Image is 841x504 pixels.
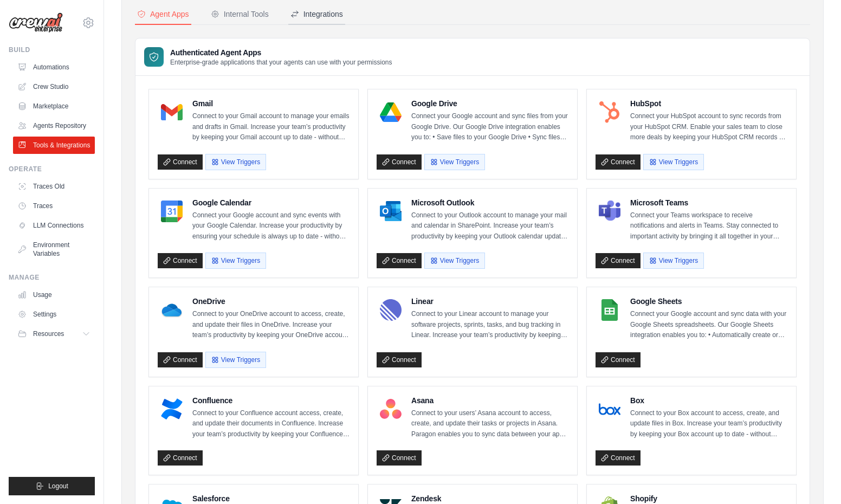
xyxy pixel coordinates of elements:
[33,329,64,338] span: Resources
[161,101,183,123] img: Gmail Logo
[288,4,345,25] button: Integrations
[596,450,641,466] a: Connect
[630,408,787,440] p: Connect to your Box account to access, create, and update files in Box. Increase your team’s prod...
[158,352,203,367] a: Connect
[380,299,402,321] img: Linear Logo
[9,273,95,282] div: Manage
[192,197,350,208] h4: Google Calendar
[630,309,787,341] p: Connect your Google account and sync data with your Google Sheets spreadsheets. Our Google Sheets...
[630,197,787,208] h4: Microsoft Teams
[192,493,350,504] h4: Salesforce
[158,253,203,268] a: Connect
[380,201,402,222] img: Microsoft Outlook Logo
[161,299,183,321] img: OneDrive Logo
[599,299,620,321] img: Google Sheets Logo
[13,137,95,154] a: Tools & Integrations
[643,154,704,170] button: View Triggers
[377,154,422,170] a: Connect
[205,352,266,368] button: View Triggers
[211,9,269,20] div: Internal Tools
[380,101,402,123] img: Google Drive Logo
[411,408,568,440] p: Connect to your users’ Asana account to access, create, and update their tasks or projects in Asa...
[192,210,350,242] p: Connect your Google account and sync events with your Google Calendar. Increase your productivity...
[13,59,95,76] a: Automations
[192,111,350,143] p: Connect to your Gmail account to manage your emails and drafts in Gmail. Increase your team’s pro...
[411,493,568,504] h4: Zendesk
[411,309,568,341] p: Connect to your Linear account to manage your software projects, sprints, tasks, and bug tracking...
[377,352,422,367] a: Connect
[205,154,266,170] button: View Triggers
[170,47,392,58] h3: Authenticated Agent Apps
[13,217,95,234] a: LLM Connections
[158,450,203,466] a: Connect
[13,98,95,115] a: Marketplace
[9,46,95,54] div: Build
[411,210,568,242] p: Connect to your Outlook account to manage your mail and calendar in SharePoint. Increase your tea...
[13,117,95,134] a: Agents Repository
[13,325,95,343] button: Resources
[599,201,620,222] img: Microsoft Teams Logo
[411,296,568,307] h4: Linear
[205,253,266,269] button: View Triggers
[9,477,95,495] button: Logout
[630,98,787,109] h4: HubSpot
[13,197,95,215] a: Traces
[192,98,350,109] h4: Gmail
[192,296,350,307] h4: OneDrive
[192,395,350,406] h4: Confluence
[411,98,568,109] h4: Google Drive
[411,111,568,143] p: Connect your Google account and sync files from your Google Drive. Our Google Drive integration e...
[599,101,620,123] img: HubSpot Logo
[630,296,787,307] h4: Google Sheets
[161,398,183,420] img: Confluence Logo
[135,4,191,25] button: Agent Apps
[48,482,68,490] span: Logout
[630,210,787,242] p: Connect your Teams workspace to receive notifications and alerts in Teams. Stay connected to impo...
[192,309,350,341] p: Connect to your OneDrive account to access, create, and update their files in OneDrive. Increase ...
[596,352,641,367] a: Connect
[630,493,787,504] h4: Shopify
[599,398,620,420] img: Box Logo
[596,154,641,170] a: Connect
[137,9,189,20] div: Agent Apps
[170,58,392,67] p: Enterprise-grade applications that your agents can use with your permissions
[209,4,271,25] button: Internal Tools
[13,236,95,262] a: Environment Variables
[161,201,183,222] img: Google Calendar Logo
[13,306,95,323] a: Settings
[424,154,485,170] button: View Triggers
[13,178,95,195] a: Traces Old
[380,398,402,420] img: Asana Logo
[158,154,203,170] a: Connect
[377,450,422,466] a: Connect
[9,12,63,33] img: Logo
[13,286,95,303] a: Usage
[13,78,95,95] a: Crew Studio
[9,165,95,173] div: Operate
[596,253,641,268] a: Connect
[377,253,422,268] a: Connect
[630,395,787,406] h4: Box
[411,395,568,406] h4: Asana
[424,253,485,269] button: View Triggers
[192,408,350,440] p: Connect to your Confluence account access, create, and update their documents in Confluence. Incr...
[290,9,343,20] div: Integrations
[643,253,704,269] button: View Triggers
[630,111,787,143] p: Connect your HubSpot account to sync records from your HubSpot CRM. Enable your sales team to clo...
[411,197,568,208] h4: Microsoft Outlook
